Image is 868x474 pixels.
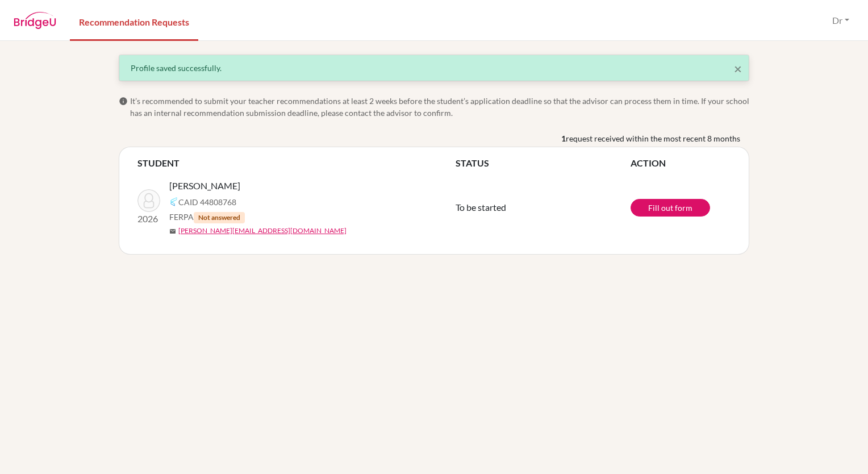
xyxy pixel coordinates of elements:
[631,156,731,170] th: ACTION
[14,12,56,29] img: BridgeU logo
[169,197,178,206] img: Common App logo
[137,212,160,226] p: 2026
[169,211,245,223] span: FERPA
[137,189,160,212] img: Betanny, Kenneth
[734,62,742,76] button: Close
[70,2,198,41] a: Recommendation Requests
[194,212,245,223] span: Not answered
[130,95,749,119] span: It’s recommended to submit your teacher recommendations at least 2 weeks before the student’s app...
[131,62,737,74] div: Profile saved successfully.
[827,10,854,31] button: Dr
[169,179,240,193] span: [PERSON_NAME]
[561,132,566,144] b: 1
[566,132,740,144] span: request received within the most recent 8 months
[119,97,128,106] span: info
[456,156,631,170] th: STATUS
[169,228,176,235] span: mail
[178,226,347,236] a: [PERSON_NAME][EMAIL_ADDRESS][DOMAIN_NAME]
[178,196,236,208] span: CAID 44808768
[137,156,456,170] th: STUDENT
[631,199,710,217] a: Fill out form
[456,202,506,213] span: To be started
[734,60,742,77] span: ×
